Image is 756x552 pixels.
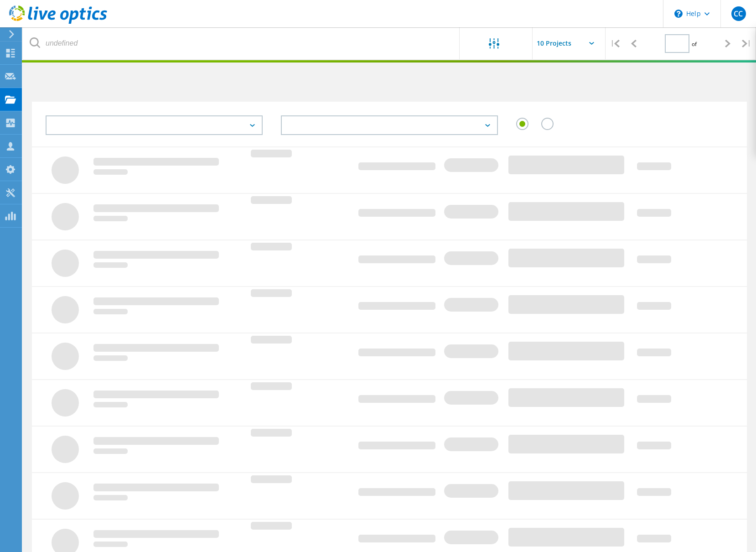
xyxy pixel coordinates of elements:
svg: \n [674,10,683,18]
span: of [692,40,697,48]
span: CC [734,10,743,17]
div: | [606,27,624,60]
div: | [737,27,756,60]
input: undefined [23,27,460,59]
a: Live Optics Dashboard [9,19,107,26]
